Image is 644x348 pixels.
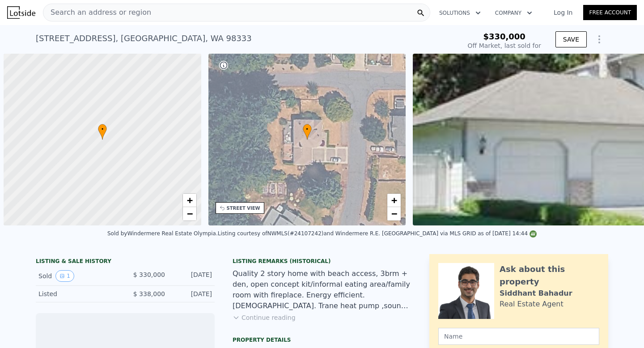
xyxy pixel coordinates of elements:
div: Sold [38,270,118,282]
div: • [303,124,312,140]
span: − [391,208,397,219]
div: [DATE] [172,270,212,282]
a: Zoom out [183,207,196,221]
div: Sold by Windermere Real Estate Olympia . [107,230,218,237]
div: LISTING & SALE HISTORY [36,258,215,267]
span: $ 330,000 [133,271,165,278]
span: − [186,208,192,219]
div: Quality 2 story home with beach access, 3brm + den, open concept kit/informal eating area/family ... [233,268,411,311]
span: Search an address or region [43,7,151,18]
div: • [98,124,107,140]
a: Zoom in [387,194,401,207]
img: Lotside [7,6,35,19]
span: + [391,195,397,206]
div: Ask about this property [500,263,599,288]
a: Zoom out [387,207,401,221]
div: STREET VIEW [227,205,260,212]
span: $ 338,000 [133,290,165,297]
button: Show Options [590,30,608,48]
span: • [303,125,312,133]
input: Name [438,328,599,345]
div: Listing Remarks (Historical) [233,258,411,265]
button: Company [488,5,539,21]
div: Property details [233,336,411,344]
span: $330,000 [483,32,525,41]
button: Solutions [432,5,488,21]
div: Off Market, last sold for [468,41,541,50]
span: • [98,125,107,133]
div: Listed [38,289,118,298]
div: Siddhant Bahadur [500,288,572,299]
div: [STREET_ADDRESS] , [GEOGRAPHIC_DATA] , WA 98333 [36,32,252,45]
div: [DATE] [172,289,212,298]
button: Continue reading [233,313,296,322]
div: Listing courtesy of NWMLS (#24107242) and Windermere R.E. [GEOGRAPHIC_DATA] via MLS GRID as of [D... [218,230,537,237]
a: Log In [543,8,583,17]
img: NWMLS Logo [530,230,537,238]
a: Zoom in [183,194,196,207]
button: View historical data [55,270,74,282]
span: + [186,195,192,206]
button: SAVE [555,31,587,47]
a: Free Account [583,5,637,20]
div: Real Estate Agent [500,299,563,310]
